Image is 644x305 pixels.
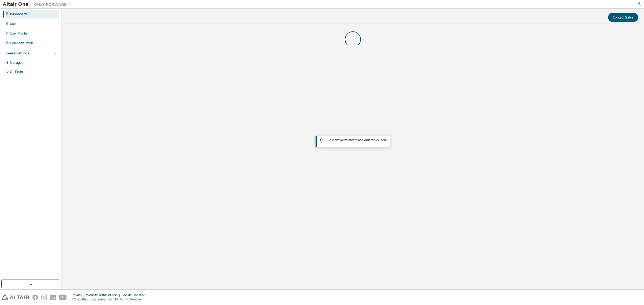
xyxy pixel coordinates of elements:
img: instagram.svg [41,295,47,300]
img: altair_logo.svg [2,295,29,300]
img: Altair One [3,2,70,7]
p: © 2025 Altair Engineering, Inc. All Rights Reserved. [72,297,148,302]
img: facebook.svg [32,295,38,300]
button: Contact Sales [608,13,638,22]
div: Website Terms of Use [86,293,122,297]
div: Privacy [72,293,86,297]
img: linkedin.svg [50,295,56,300]
em: Marketplace orders [346,138,374,142]
a: here [380,138,387,142]
div: Users [10,22,18,26]
div: Managed [10,61,23,65]
div: Company Profile [10,41,34,45]
span: To view your click [328,138,387,142]
img: youtube.svg [59,295,67,300]
div: On Prem [10,70,23,74]
div: Cookie Consent [122,293,148,297]
div: Dashboard [10,12,27,16]
div: License Settings [3,51,29,55]
div: User Profile [10,31,27,36]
